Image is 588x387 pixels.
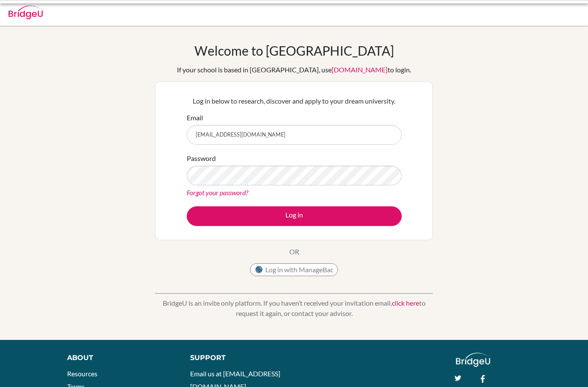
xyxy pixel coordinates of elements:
a: [DOMAIN_NAME] [332,65,388,74]
a: Resources [67,369,97,378]
div: Support [190,353,285,363]
label: Password [187,153,216,164]
img: logo_white@2x-f4f0deed5e89b7ecb1c2cc34c3e3d731f90f0f143d5ea2071677605dd97b5244.png [456,353,491,367]
button: Log in [187,206,402,226]
a: Forgot your password? [187,188,248,196]
div: About [67,353,171,363]
label: Email [187,113,203,123]
div: If your school is based in [GEOGRAPHIC_DATA], use to login. [177,65,411,75]
a: click here [392,299,419,307]
p: Log in below to research, discover and apply to your dream university. [187,96,402,106]
h1: Welcome to [GEOGRAPHIC_DATA] [194,43,394,58]
img: Bridge-U [9,6,43,19]
p: BridgeU is an invite only platform. If you haven’t received your invitation email, to request it ... [155,298,433,319]
p: OR [289,247,299,257]
button: Log in with ManageBac [250,263,338,276]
